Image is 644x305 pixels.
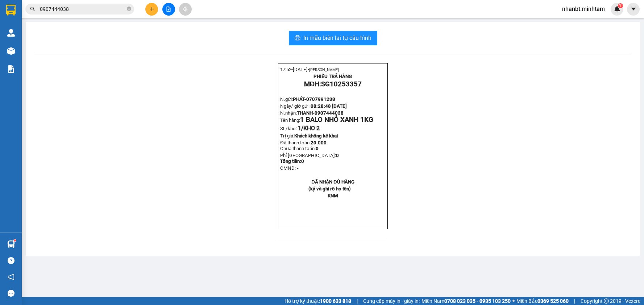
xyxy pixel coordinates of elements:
span: 1/ [298,125,320,132]
span: SG10253357 [321,80,362,88]
span: - [297,165,299,171]
button: caret-down [627,3,640,16]
span: [DATE]- [293,67,339,72]
strong: ĐÃ NHẬN ĐỦ HÀNG [311,179,354,185]
span: 0907444038 [315,110,344,116]
span: | [357,297,358,305]
span: Cung cấp máy in - giấy in: [363,297,420,305]
strong: 0708 023 035 - 0935 103 250 [444,298,511,304]
strong: 0 [280,153,339,164]
sup: 1 [14,239,16,242]
span: close-circle [127,6,131,13]
span: caret-down [630,6,637,12]
span: nhanbt.minhtam [556,4,611,13]
span: 0 [301,158,304,164]
button: aim [179,3,192,16]
input: Tìm tên, số ĐT hoặc mã đơn [40,5,125,13]
sup: 1 [618,3,623,8]
span: plus [149,7,154,12]
img: warehouse-icon [7,240,15,248]
img: logo-vxr [6,5,16,16]
span: 08:28:48 [DATE] [311,103,347,109]
span: 1 [619,3,622,8]
span: message [8,290,14,297]
strong: PHIẾU TRẢ HÀNG [313,74,352,79]
button: printerIn mẫu biên lai tự cấu hình [289,31,377,45]
span: PHÁT- [293,96,335,102]
img: solution-icon [7,65,15,73]
span: In mẫu biên lai tự cấu hình [303,33,371,42]
span: Miền Nam [421,297,511,305]
img: warehouse-icon [7,29,15,37]
span: KHO 2 [303,125,320,132]
img: warehouse-icon [7,47,15,55]
span: notification [8,273,14,280]
span: question-circle [8,257,14,264]
span: Tổng tiền: [280,158,304,164]
span: Trị giá: [280,133,294,139]
span: printer [295,35,300,42]
span: 0707991238 [306,96,335,102]
span: SL/kho: [280,126,297,131]
span: | [574,297,575,305]
span: ⚪️ [512,300,515,302]
span: copyright [604,298,609,304]
button: plus [145,3,158,16]
span: Phí [GEOGRAPHIC_DATA]: [280,153,339,164]
span: 20.000 [311,140,327,145]
span: [PERSON_NAME] [309,67,339,72]
span: N.gửi: [280,96,335,102]
span: Đã thanh toán: [280,140,327,151]
span: CMND: [280,165,296,171]
span: N.nhận: [280,110,344,116]
strong: 1900 633 818 [320,298,351,304]
span: file-add [166,7,171,12]
img: icon-new-feature [614,6,620,12]
span: KNM [328,193,338,198]
span: close-circle [127,7,131,11]
strong: (ký và ghi rõ họ tên) [308,186,351,191]
span: aim [183,7,188,12]
span: Tên hàng: [280,118,373,123]
span: THANH- [297,110,315,116]
strong: 0369 525 060 [537,298,569,304]
span: Miền Bắc [516,297,569,305]
button: file-add [162,3,175,16]
span: Khách không kê khai [294,133,338,139]
span: 1 BALO NHỎ XANH 1KG [300,116,373,124]
span: 0 [316,146,319,151]
span: Chưa thanh toán: [280,146,319,151]
span: Ngày/ giờ gửi: [280,103,309,109]
strong: MĐH: [304,80,362,88]
span: Hỗ trợ kỹ thuật: [284,297,351,305]
span: 17:52- [280,67,339,72]
span: search [30,7,35,12]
